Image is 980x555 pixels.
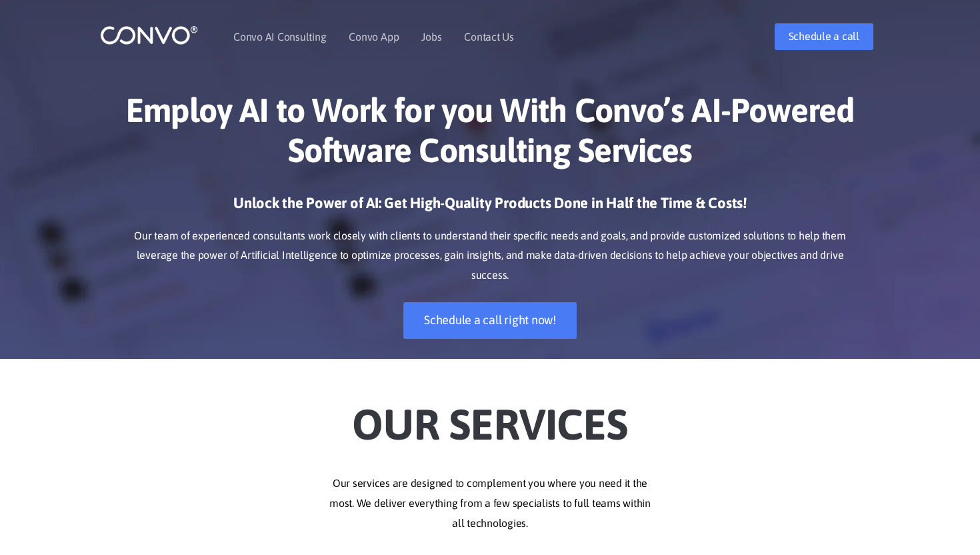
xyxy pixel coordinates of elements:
[120,474,860,534] p: Our services are designed to complement you where you need it the most. We deliver everything fro...
[120,379,860,454] h2: Our Services
[464,31,514,42] a: Contact Us
[120,90,860,180] h1: Employ AI to Work for you With Convo’s AI-Powered Software Consulting Services
[120,226,860,286] p: Our team of experienced consultants work closely with clients to understand their specific needs ...
[349,31,399,42] a: Convo App
[403,302,577,339] a: Schedule a call right now!
[100,25,198,45] img: logo_1.png
[233,31,326,42] a: Convo AI Consulting
[421,31,441,42] a: Jobs
[120,193,860,223] h3: Unlock the Power of AI: Get High-Quality Products Done in Half the Time & Costs!
[775,23,873,50] a: Schedule a call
